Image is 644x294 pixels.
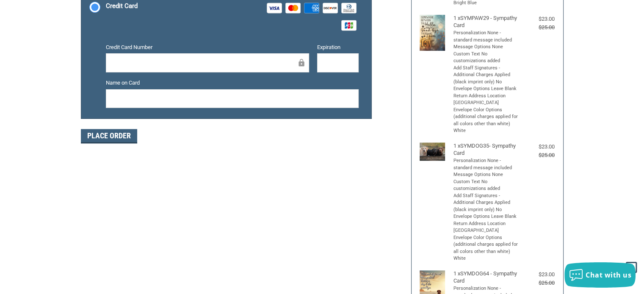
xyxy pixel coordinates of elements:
[564,262,636,288] button: Chat with us
[317,43,359,52] label: Expiration
[521,270,555,279] div: $23.00
[521,15,555,23] div: $23.00
[453,65,519,86] li: Add Staff Signatures - Additional Charges Applied (black imprint only) No
[453,85,519,93] li: Envelope Options Leave Blank
[521,23,555,32] div: $25.00
[453,157,519,171] li: Personalization None - standard message included
[453,107,519,135] li: Envelope Color Options (additional charges applied for all colors other than white) White
[106,43,309,52] label: Credit Card Number
[81,129,137,143] button: Place Order
[453,15,519,29] h4: 1 x SYMPAW29 - Sympathy Card
[453,270,519,284] h4: 1 x SYMDOG64 - Sympathy Card
[453,192,519,214] li: Add Staff Signatures - Additional Charges Applied (black imprint only) No
[521,151,555,159] div: $25.00
[453,179,519,192] li: Custom Text No customizations added
[521,143,555,151] div: $23.00
[453,51,519,65] li: Custom Text No customizations added
[453,171,519,179] li: Message Options None
[453,30,519,44] li: Personalization None - standard message included
[453,213,519,220] li: Envelope Options Leave Blank
[453,44,519,51] li: Message Options None
[521,279,555,287] div: $25.00
[453,93,519,107] li: Return Address Location [GEOGRAPHIC_DATA]
[453,143,519,157] h4: 1 x SYMDOG35- Sympathy Card
[586,270,631,280] span: Chat with us
[453,220,519,234] li: Return Address Location [GEOGRAPHIC_DATA]
[453,234,519,262] li: Envelope Color Options (additional charges applied for all colors other than white) White
[106,79,359,87] label: Name on Card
